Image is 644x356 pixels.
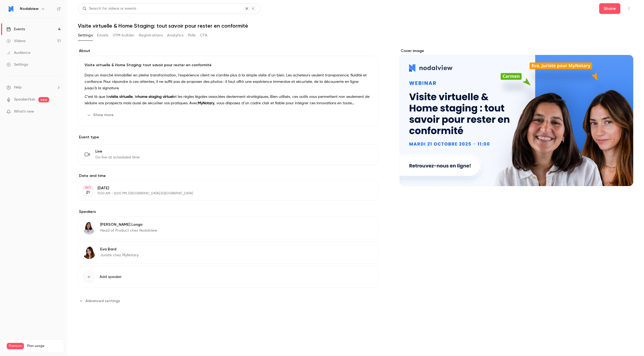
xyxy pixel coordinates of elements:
[188,31,196,40] button: Polls
[97,191,350,196] p: 11:00 AM - 12:00 PM, [GEOGRAPHIC_DATA]/[GEOGRAPHIC_DATA]
[6,85,61,90] li: help-dropdown-opener
[27,344,60,348] span: Plan usage
[85,62,371,68] p: Visite virtuelle & Home Staging: tout savoir pour rester en conformité
[85,111,117,119] button: Show more
[200,31,207,40] button: CTA
[95,155,140,160] span: Go live at scheduled time
[100,247,139,252] p: Eva Bard
[14,109,34,114] span: What's new
[14,97,35,102] a: SpeakerHub
[110,95,133,99] strong: visite virtuelle
[85,298,120,304] span: Advanced settings
[400,48,633,186] section: Cover image
[139,31,163,40] button: Registrations
[97,31,108,40] button: Emails
[78,48,378,54] label: About
[6,27,25,32] div: Events
[97,186,350,191] p: [DATE]
[78,173,378,179] label: Date and time
[83,221,96,234] img: Carmen Longo
[599,3,620,14] button: Share
[167,31,184,40] button: Analytics
[78,31,93,40] button: Settings
[78,135,378,140] p: Event type
[6,38,26,44] div: Videos
[78,296,378,305] section: Advanced settings
[83,246,96,259] img: Eva Bard
[100,222,157,227] p: [PERSON_NAME] Longo
[78,241,378,264] div: Eva BardEva BardJuriste chez MyNotary
[78,266,378,288] button: Add speaker
[78,209,378,214] label: Speakers
[100,253,139,258] p: Juriste chez MyNotary
[20,6,39,12] h6: Nodalview
[400,48,633,54] label: Cover image
[6,62,28,67] div: Settings
[198,101,214,105] strong: MyNotary
[85,94,371,106] p: C’est là que la , le et les règles légales associées deviennent stratégiques. Bien utilisés, ces ...
[38,97,49,102] span: new
[138,95,173,99] strong: home staging virtuel
[113,31,135,40] button: UTM builder
[78,217,378,239] div: Carmen Longo[PERSON_NAME] LongoHead of Product chez Nodalview
[86,190,90,195] p: 21
[7,343,24,349] span: Premium
[78,23,633,29] h1: Visite virtuelle & Home Staging: tout savoir pour rester en conformité
[7,5,15,13] img: Nodalview
[78,296,123,305] button: Advanced settings
[95,149,140,154] span: Live
[14,85,22,90] span: Help
[100,228,157,233] p: Head of Product chez Nodalview
[85,72,371,91] p: Dans un marché immobilier en pleine transformation, l’expérience client ne s’arrête plus à la sim...
[82,6,136,12] div: Search for videos or events
[6,50,30,55] div: Audience
[100,274,122,280] span: Add speaker
[83,186,93,190] div: OCT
